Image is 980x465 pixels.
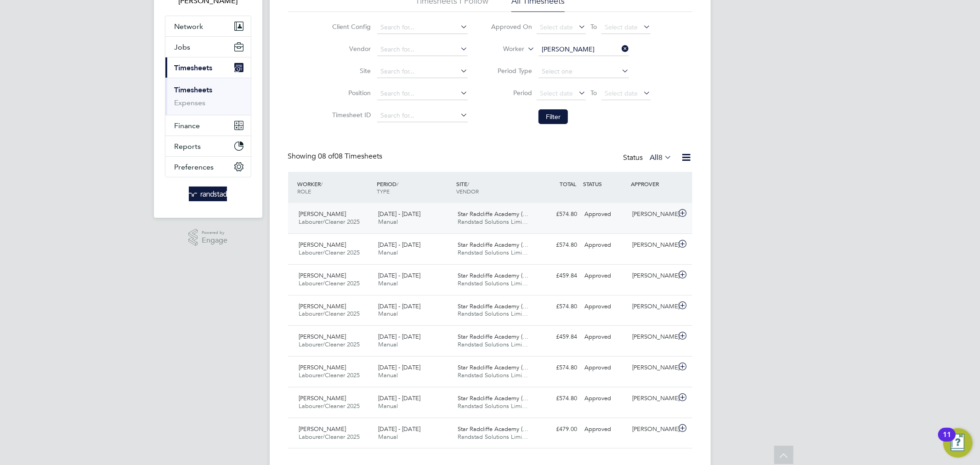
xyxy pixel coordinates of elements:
label: Timesheet ID [329,111,371,119]
div: STATUS [581,176,629,192]
span: Select date [605,23,638,31]
span: [DATE] - [DATE] [378,302,420,310]
div: Status [623,152,674,164]
div: [PERSON_NAME] [629,207,676,222]
div: Approved [581,268,629,284]
span: Jobs [175,43,191,51]
span: [PERSON_NAME] [299,302,346,310]
span: Star Radcliffe Academy (… [458,363,528,371]
div: 11 [943,435,951,447]
div: [PERSON_NAME] [629,329,676,345]
span: 08 of [318,152,335,161]
span: Manual [378,279,398,287]
div: WORKER [295,176,375,199]
button: Network [165,16,251,36]
span: Reports [175,142,201,151]
div: £459.84 [533,268,581,284]
div: £574.80 [533,391,581,406]
span: Labourer/Cleaner 2025 [299,340,360,348]
div: £574.80 [533,299,581,314]
label: Vendor [329,45,371,53]
div: Approved [581,329,629,345]
div: £574.80 [533,238,581,253]
span: Manual [378,402,398,410]
span: 8 [659,153,663,162]
button: Timesheets [165,57,251,78]
span: Select date [540,23,573,31]
span: [PERSON_NAME] [299,241,346,249]
div: Showing [288,152,385,161]
div: Timesheets [165,78,251,115]
span: Randstad Solutions Limi… [458,340,528,348]
span: ROLE [298,187,312,195]
div: SITE [454,176,533,199]
label: Client Config [329,23,371,31]
span: Star Radcliffe Academy (… [458,425,528,433]
span: Randstad Solutions Limi… [458,371,528,379]
span: Manual [378,340,398,348]
div: Approved [581,299,629,314]
input: Search for... [377,87,468,100]
input: Search for... [377,21,468,34]
span: [DATE] - [DATE] [378,425,420,433]
button: Reports [165,136,251,156]
div: £574.80 [533,360,581,375]
span: Randstad Solutions Limi… [458,433,528,441]
span: Network [175,22,204,31]
input: Search for... [377,65,468,78]
span: Labourer/Cleaner 2025 [299,249,360,256]
span: Finance [175,121,200,130]
span: / [397,180,398,187]
span: [DATE] - [DATE] [378,210,420,218]
span: Star Radcliffe Academy (… [458,394,528,402]
div: Approved [581,238,629,253]
span: [DATE] - [DATE] [378,394,420,402]
div: [PERSON_NAME] [629,268,676,284]
label: Worker [483,45,524,54]
label: Period [491,89,532,97]
span: Randstad Solutions Limi… [458,310,528,318]
div: £479.00 [533,422,581,437]
span: TYPE [377,187,390,195]
span: / [321,180,323,187]
a: Expenses [175,98,206,107]
div: APPROVER [629,176,676,192]
label: Site [329,67,371,75]
span: Labourer/Cleaner 2025 [299,402,360,410]
a: Timesheets [175,85,213,94]
label: All [650,153,672,162]
span: Randstad Solutions Limi… [458,249,528,256]
span: TOTAL [560,180,577,187]
div: Approved [581,391,629,406]
span: Labourer/Cleaner 2025 [299,279,360,287]
span: [PERSON_NAME] [299,210,346,218]
button: Preferences [165,157,251,177]
div: £574.80 [533,207,581,222]
span: [PERSON_NAME] [299,333,346,340]
span: Engage [202,237,227,244]
img: randstad-logo-retina.png [189,187,227,201]
span: VENDOR [456,187,479,195]
label: Position [329,89,371,97]
span: 08 Timesheets [318,152,383,161]
span: Manual [378,310,398,318]
span: Star Radcliffe Academy (… [458,272,528,279]
span: Star Radcliffe Academy (… [458,210,528,218]
span: Manual [378,433,398,441]
span: Labourer/Cleaner 2025 [299,310,360,318]
span: To [588,21,600,33]
a: Powered byEngage [188,229,227,246]
span: / [467,180,469,187]
span: Star Radcliffe Academy (… [458,302,528,310]
span: Timesheets [175,63,213,72]
button: Open Resource Center, 11 new notifications [943,428,973,458]
div: Approved [581,360,629,375]
span: [DATE] - [DATE] [378,241,420,249]
span: Manual [378,371,398,379]
button: Jobs [165,37,251,57]
input: Search for... [377,43,468,56]
span: Select date [540,89,573,97]
button: Finance [165,115,251,136]
span: [PERSON_NAME] [299,425,346,433]
div: Approved [581,207,629,222]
